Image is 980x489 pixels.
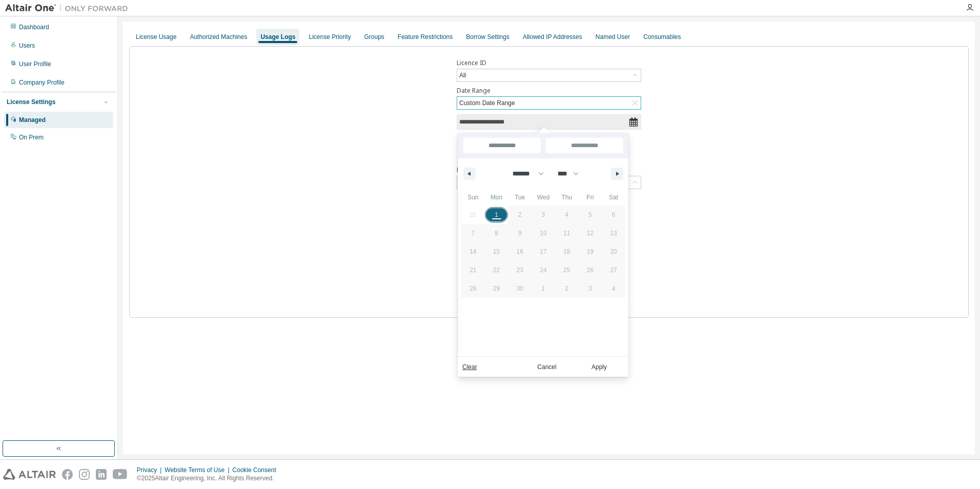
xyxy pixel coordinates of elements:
[579,224,602,242] button: 12
[7,98,55,106] div: License Settings
[19,78,65,87] div: Company Profile
[563,242,570,261] span: 18
[461,224,485,242] button: 7
[523,33,582,41] div: Allowed IP Addresses
[540,261,546,279] span: 24
[466,33,509,41] div: Borrow Settings
[602,242,625,261] button: 20
[19,133,44,141] div: On Prem
[485,206,508,224] button: 1
[555,242,579,261] button: 18
[540,242,546,261] span: 17
[457,59,641,67] label: Licence ID
[542,206,545,224] span: 3
[532,242,555,261] button: 17
[555,189,579,206] span: Thu
[458,194,468,221] span: Last Week
[555,224,579,242] button: 11
[602,206,625,224] button: 6
[532,206,555,224] button: 3
[137,474,282,483] p: © 2025 Altair Engineering, Inc. All Rights Reserved.
[485,224,508,242] button: 8
[579,206,602,224] button: 5
[579,242,602,261] button: 19
[563,261,570,279] span: 25
[643,33,681,41] div: Consumables
[458,133,468,150] span: [DATE]
[309,33,351,41] div: License Priority
[19,116,46,124] div: Managed
[575,362,624,372] button: Apply
[485,242,508,261] button: 15
[165,466,232,474] div: Website Terms of Use
[5,3,133,13] img: Altair One
[588,206,592,224] span: 5
[587,261,594,279] span: 26
[485,279,508,298] button: 29
[472,224,475,242] span: 7
[79,469,90,480] img: instagram.svg
[540,224,546,242] span: 10
[508,189,532,206] span: Tue
[398,33,453,41] div: Feature Restrictions
[495,206,498,224] span: 1
[457,69,641,81] div: All
[522,362,571,372] button: Cancel
[612,206,616,224] span: 6
[19,42,35,50] div: Users
[602,261,625,279] button: 27
[555,206,579,224] button: 4
[458,150,468,168] span: [DATE]
[469,261,476,279] span: 21
[532,189,555,206] span: Wed
[602,189,625,206] span: Sat
[469,279,476,298] span: 28
[602,224,625,242] button: 13
[518,224,522,242] span: 9
[555,261,579,279] button: 25
[565,206,568,224] span: 4
[579,189,602,206] span: Fri
[3,469,56,480] img: altair_logo.svg
[485,189,508,206] span: Mon
[461,261,485,279] button: 21
[232,466,282,474] div: Cookie Consent
[517,242,523,261] span: 16
[113,469,128,480] img: youtube.svg
[579,261,602,279] button: 26
[485,261,508,279] button: 22
[508,279,532,298] button: 30
[364,33,384,41] div: Groups
[96,469,107,480] img: linkedin.svg
[462,362,477,372] a: Clear
[587,224,594,242] span: 12
[610,224,617,242] span: 13
[457,166,641,174] label: Duration Units
[493,261,500,279] span: 22
[190,33,247,41] div: Authorized Machines
[495,224,498,242] span: 8
[508,242,532,261] button: 16
[518,206,522,224] span: 2
[469,242,476,261] span: 14
[62,469,73,480] img: facebook.svg
[508,206,532,224] button: 2
[458,221,468,248] span: This Month
[458,70,467,81] div: All
[532,261,555,279] button: 24
[517,279,523,298] span: 30
[461,279,485,298] button: 28
[461,189,485,206] span: Sun
[563,224,570,242] span: 11
[508,224,532,242] button: 9
[461,242,485,261] button: 14
[493,279,500,298] span: 29
[587,242,594,261] span: 19
[532,224,555,242] button: 10
[610,242,617,261] span: 20
[136,33,176,41] div: License Usage
[457,176,641,189] div: Minutes (default)
[137,466,165,474] div: Privacy
[458,97,517,109] div: Custom Date Range
[457,97,641,109] div: Custom Date Range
